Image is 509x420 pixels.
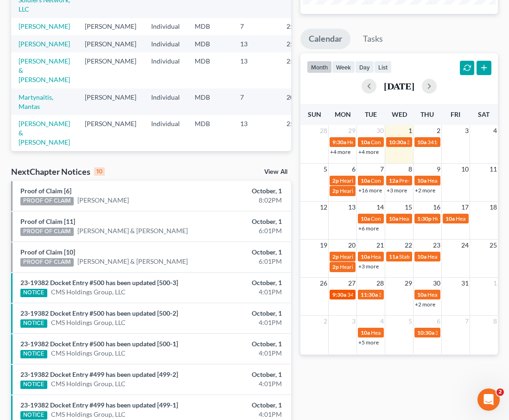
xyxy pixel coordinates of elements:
[361,215,370,222] span: 10a
[77,257,188,266] a: [PERSON_NAME] & [PERSON_NAME]
[77,89,144,115] td: [PERSON_NAME]
[389,139,406,146] span: 10:30a
[420,110,434,118] span: Thu
[51,349,126,358] a: CMS Holdings Group, LLC
[187,89,233,115] td: MDB
[351,316,356,327] span: 3
[358,263,379,270] a: +3 more
[407,139,496,146] span: 341(a) meeting for [PERSON_NAME]
[351,164,356,175] span: 6
[340,263,412,270] span: Hearing for [PERSON_NAME]
[375,278,385,289] span: 28
[347,240,356,251] span: 20
[415,301,435,308] a: +2 more
[201,196,282,205] div: 8:02PM
[201,401,282,410] div: October, 1
[460,240,470,251] span: 24
[77,52,144,88] td: [PERSON_NAME]
[279,89,324,115] td: 20-12818
[417,177,426,184] span: 10a
[347,291,437,298] span: 341(a) Meeting for [PERSON_NAME]
[187,52,233,88] td: MDB
[332,61,355,73] button: week
[11,166,105,177] div: NextChapter Notices
[201,349,282,358] div: 4:01PM
[144,115,187,151] td: Individual
[144,151,187,168] td: Individual
[445,215,455,222] span: 10a
[233,18,279,35] td: 7
[144,18,187,35] td: Individual
[20,340,178,348] a: 23-19382 Docket Entry #500 has been updated [500-1]
[335,110,351,118] span: Mon
[201,248,282,257] div: October, 1
[19,120,70,146] a: [PERSON_NAME] & [PERSON_NAME]
[389,215,398,222] span: 10a
[436,316,441,327] span: 6
[379,164,385,175] span: 7
[201,278,282,287] div: October, 1
[201,257,282,266] div: 6:01PM
[417,291,426,298] span: 10a
[451,110,460,118] span: Fri
[404,202,413,213] span: 15
[300,29,350,49] a: Calendar
[308,110,321,118] span: Sun
[340,253,412,260] span: Hearing for [PERSON_NAME]
[20,319,47,328] div: NOTICE
[427,253,500,260] span: Hearing for [PERSON_NAME]
[361,329,370,336] span: 10a
[233,52,279,88] td: 13
[477,388,500,411] iframe: Intercom live chat
[20,309,178,317] a: 23-19382 Docket Entry #500 has been updated [500-2]
[375,240,385,251] span: 21
[415,187,435,194] a: +2 more
[20,258,74,267] div: PROOF OF CLAIM
[417,139,426,146] span: 10a
[379,291,468,298] span: 341(a) meeting for [PERSON_NAME]
[432,202,441,213] span: 16
[20,187,71,195] a: Proof of Claim [6]
[489,202,498,213] span: 18
[384,81,414,91] h2: [DATE]
[77,226,188,235] a: [PERSON_NAME] & [PERSON_NAME]
[407,125,413,136] span: 1
[144,35,187,52] td: Individual
[332,253,339,260] span: 2p
[489,164,498,175] span: 11
[201,226,282,235] div: 6:01PM
[399,215,471,222] span: Hearing for [PERSON_NAME]
[51,287,126,297] a: CMS Holdings Group, LLC
[77,196,129,205] a: [PERSON_NAME]
[233,115,279,151] td: 13
[77,35,144,52] td: [PERSON_NAME]
[201,217,282,226] div: October, 1
[201,410,282,419] div: 4:01PM
[144,89,187,115] td: Individual
[460,164,470,175] span: 10
[77,18,144,35] td: [PERSON_NAME]
[492,316,498,327] span: 8
[464,125,470,136] span: 3
[20,217,75,225] a: Proof of Claim [11]
[201,379,282,388] div: 4:01PM
[319,240,328,251] span: 19
[279,52,324,88] td: 25-19125
[347,125,356,136] span: 29
[392,110,407,118] span: Wed
[340,187,412,194] span: Hearing for [PERSON_NAME]
[51,379,126,388] a: CMS Holdings Group, LLC
[340,177,412,184] span: Hearing for [PERSON_NAME]
[19,93,53,110] a: Martynaitis, Mantas
[319,125,328,136] span: 28
[20,228,74,236] div: PROOF OF CLAIM
[436,164,441,175] span: 9
[374,61,392,73] button: list
[187,151,233,168] td: MDB
[361,291,378,298] span: 11:30a
[19,40,70,48] a: [PERSON_NAME]
[347,278,356,289] span: 27
[201,339,282,349] div: October, 1
[20,381,47,389] div: NOTICE
[201,186,282,196] div: October, 1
